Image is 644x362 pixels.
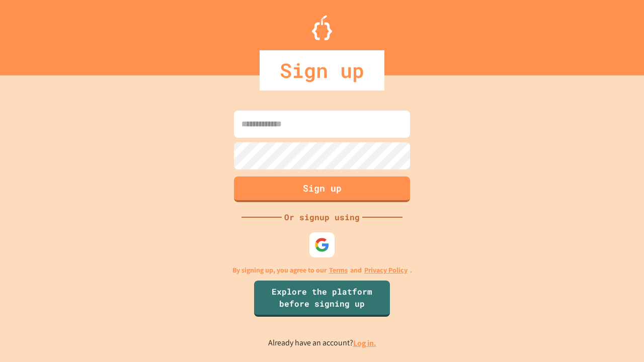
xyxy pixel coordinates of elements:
[560,278,634,321] iframe: chat widget
[282,211,362,223] div: Or signup using
[329,265,348,276] a: Terms
[260,50,384,90] div: Sign up
[353,338,376,348] a: Log in.
[314,237,330,252] img: google-icon.svg
[232,265,412,276] p: By signing up, you agree to our and .
[234,176,410,202] button: Sign up
[364,265,408,276] a: Privacy Policy
[268,337,376,349] p: Already have an account?
[602,322,634,352] iframe: chat widget
[312,15,332,40] img: Logo.svg
[254,281,390,317] a: Explore the platform before signing up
